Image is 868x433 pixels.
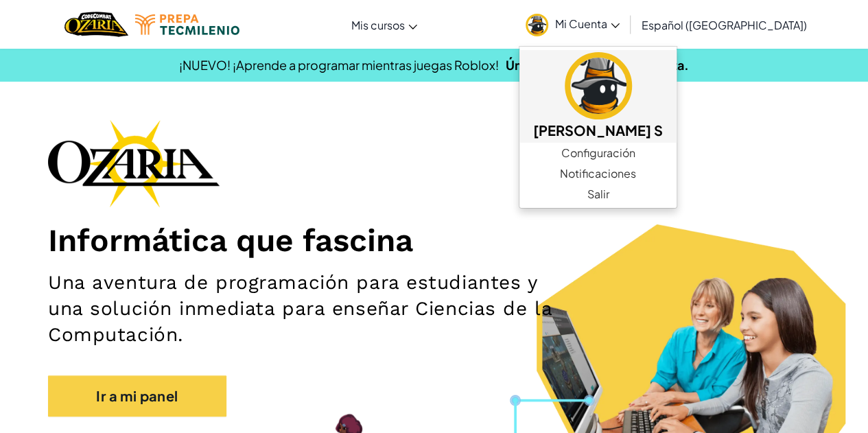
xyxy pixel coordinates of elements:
[565,52,632,119] img: avatar
[344,6,424,43] a: Mis cursos
[48,270,565,348] h2: Una aventura de programación para estudiantes y una solución inmediata para enseñar Ciencias de l...
[351,18,405,32] span: Mis cursos
[560,165,636,182] span: Notificaciones
[526,14,548,36] img: avatar
[635,6,814,43] a: Español ([GEOGRAPHIC_DATA])
[519,184,677,204] a: Salir
[519,163,677,184] a: Notificaciones
[519,3,626,46] a: Mi Cuenta
[135,14,239,35] img: Tecmilenio logo
[64,10,128,38] a: Ozaria by CodeCombat logo
[555,16,620,31] span: Mi Cuenta
[519,143,677,163] a: Configuración
[48,119,220,207] img: Ozaria branding logo
[642,18,807,32] span: Español ([GEOGRAPHIC_DATA])
[48,375,226,417] a: Ir a mi panel
[64,10,128,38] img: Home
[533,119,663,141] h5: [PERSON_NAME] S
[506,57,689,73] a: Únete a la Lista de Espera Beta.
[519,50,677,143] a: [PERSON_NAME] S
[48,221,820,259] h1: Informática que fascina
[179,57,499,73] span: ¡NUEVO! ¡Aprende a programar mientras juegas Roblox!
